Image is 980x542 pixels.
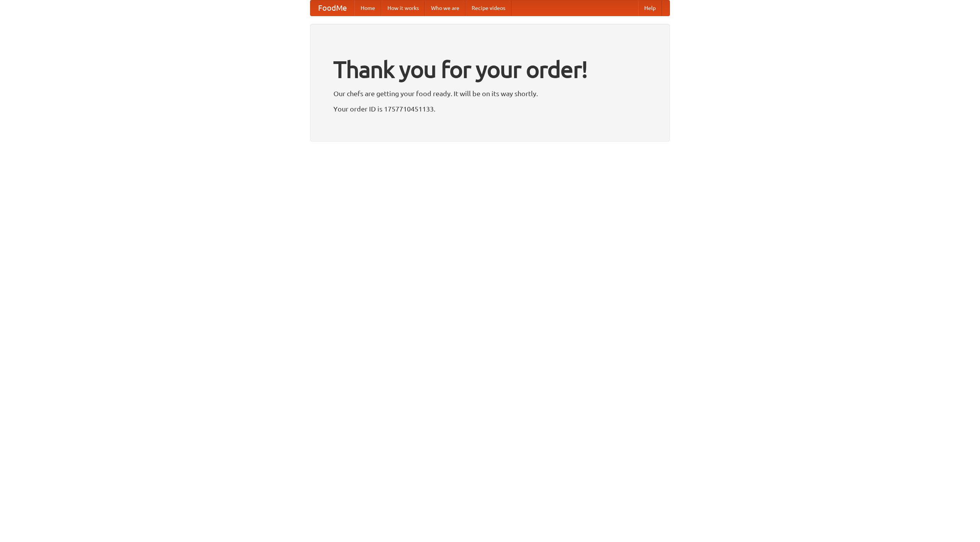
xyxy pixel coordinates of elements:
a: FoodMe [310,0,354,16]
a: How it works [381,0,425,16]
a: Recipe videos [465,0,511,16]
a: Home [354,0,381,16]
p: Your order ID is 1757710451133. [333,103,647,115]
a: Help [638,0,662,16]
p: Our chefs are getting your food ready. It will be on its way shortly. [333,88,647,99]
a: Who we are [425,0,465,16]
h1: Thank you for your order! [333,51,647,88]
